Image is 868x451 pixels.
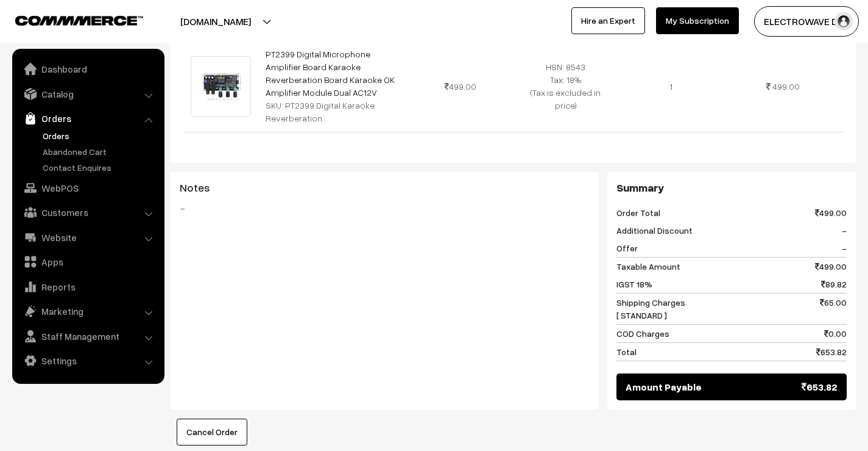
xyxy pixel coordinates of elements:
span: - [842,242,847,254]
a: COMMMERCE [15,12,122,27]
a: Orders [15,107,160,129]
span: 499.00 [815,260,847,273]
span: 499.00 [445,81,476,92]
span: 653.82 [802,380,838,394]
a: Contact Enquires [40,161,160,174]
span: HSN: 8543 Tax: 18% (Tax is excluded in price) [531,62,601,110]
a: Website [15,226,160,248]
img: COMMMERCE [15,16,143,25]
span: Offer [616,242,638,254]
a: Marketing [15,300,160,322]
span: 499.00 [772,81,800,92]
div: SKU: PT2399 Digital Karaoke Reverberation [266,99,401,124]
button: Cancel Order [177,419,247,446]
a: Orders [40,129,160,142]
a: Reports [15,276,160,298]
span: Total [616,345,637,358]
a: PT2399 Digital Microphone Amplifier Board Karaoke Reverberation Board Karaoke OK Amplifier Module... [266,49,395,98]
span: Order Total [616,206,660,219]
span: 89.82 [821,278,847,290]
span: Taxable Amount [616,260,680,273]
a: My Subscription [656,7,739,34]
a: WebPOS [15,177,160,199]
button: [DOMAIN_NAME] [138,6,294,37]
button: ELECTROWAVE DE… [754,6,859,37]
a: Staff Management [15,325,160,347]
h3: Notes [180,181,589,195]
span: - [842,224,847,237]
a: Customers [15,201,160,223]
span: IGST 18% [616,278,652,290]
span: Additional Discount [616,224,693,237]
img: user [834,12,853,31]
span: 0.00 [824,327,847,340]
span: COD Charges [616,327,669,340]
a: Hire an Expert [571,7,645,34]
span: Shipping Charges [ STANDARD ] [616,296,685,322]
span: Amount Payable [626,380,702,394]
span: 653.82 [816,345,847,358]
a: Dashboard [15,58,160,80]
span: 499.00 [815,206,847,219]
span: 65.00 [820,296,847,322]
a: Abandoned Cart [40,145,160,158]
span: 1 [669,81,672,92]
h3: Summary [616,181,847,195]
a: Catalog [15,83,160,105]
blockquote: - [180,201,589,215]
img: 61BdlRs5ixL._SL1000_.jpg [191,56,251,117]
a: Settings [15,350,160,372]
a: Apps [15,251,160,273]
